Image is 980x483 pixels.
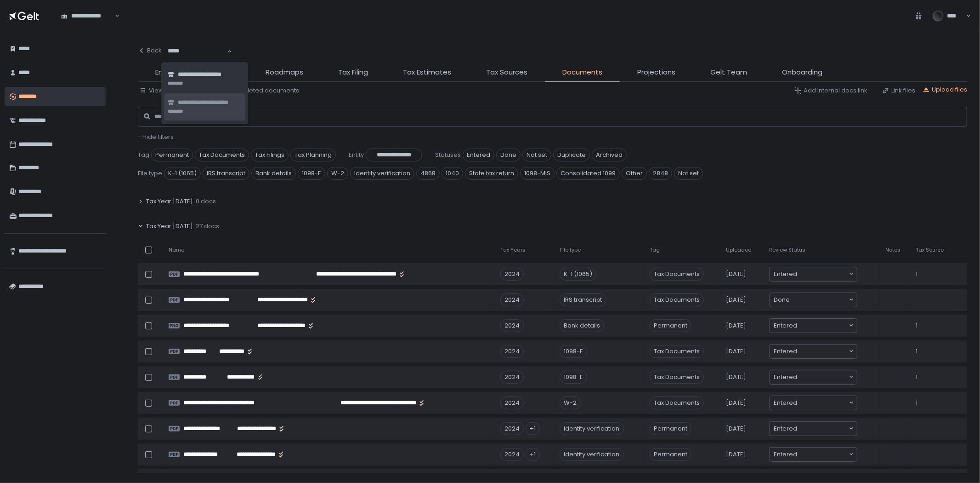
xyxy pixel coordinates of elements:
[560,319,604,332] div: Bank details
[797,398,848,408] input: Search for option
[797,321,848,330] input: Search for option
[794,86,867,95] button: Add internal docs link
[774,373,797,382] span: Entered
[650,319,691,332] span: Permanent
[500,247,526,253] span: Tax Years
[650,397,704,409] span: Tax Documents
[251,167,296,180] span: Bank details
[138,132,174,141] span: - Hide filters
[562,67,602,78] span: Documents
[146,197,193,206] span: Tax Year [DATE]
[442,167,463,180] span: 1040
[726,347,746,356] span: [DATE]
[774,321,797,330] span: Entered
[882,86,915,95] button: Link files
[500,293,524,306] div: 2024
[500,319,524,332] div: 2024
[500,397,524,409] div: 2024
[500,268,524,281] div: 2024
[195,149,249,161] span: Tax Documents
[251,149,289,161] span: Tax Filings
[203,167,249,180] span: IRS transcript
[560,422,624,435] div: Identity verification
[650,448,691,461] span: Permanent
[155,67,174,78] span: Entity
[526,448,540,461] div: +1
[774,270,797,279] span: Entered
[500,371,524,384] div: 2024
[403,67,451,78] span: Tax Estimates
[350,167,414,180] span: Identity verification
[416,167,440,180] span: 4868
[770,293,857,307] div: Search for option
[327,167,348,180] span: W-2
[463,149,494,161] span: Entered
[916,347,918,356] span: 1
[726,270,746,278] span: [DATE]
[138,41,162,60] button: Back
[560,448,624,461] div: Identity verification
[726,425,746,433] span: [DATE]
[885,247,901,253] span: Notes
[151,149,193,161] span: Permanent
[560,345,587,358] div: 1098-E
[290,149,336,161] span: Tax Planning
[465,167,518,180] span: State tax return
[522,149,551,161] span: Not set
[500,422,524,435] div: 2024
[770,370,857,384] div: Search for option
[500,448,524,461] div: 2024
[266,67,303,78] span: Roadmaps
[349,151,364,159] span: Entity
[726,322,746,330] span: [DATE]
[726,450,746,459] span: [DATE]
[916,322,918,330] span: 1
[774,295,790,305] span: Done
[486,67,527,78] span: Tax Sources
[169,247,184,253] span: Name
[338,67,368,78] span: Tax Filing
[164,167,201,180] span: K-1 (1065)
[797,347,848,356] input: Search for option
[650,268,704,281] span: Tax Documents
[560,397,581,409] div: W-2
[146,222,193,230] span: Tax Year [DATE]
[774,450,797,459] span: Entered
[560,268,596,281] div: K-1 (1065)
[916,270,918,278] span: 1
[790,295,848,305] input: Search for option
[650,345,704,358] span: Tax Documents
[770,319,857,333] div: Search for option
[496,149,521,161] span: Done
[650,293,704,306] span: Tax Documents
[622,167,647,180] span: Other
[674,167,703,180] span: Not set
[435,151,461,159] span: Statuses
[770,422,857,436] div: Search for option
[526,422,540,435] div: +1
[560,371,587,384] div: 1098-E
[520,167,555,180] span: 1098-MIS
[138,151,149,159] span: Tag
[726,399,746,407] span: [DATE]
[774,424,797,433] span: Entered
[782,67,822,78] span: Onboarding
[726,296,746,304] span: [DATE]
[637,67,675,78] span: Projections
[770,267,857,281] div: Search for option
[770,448,857,461] div: Search for option
[923,86,967,94] button: Upload files
[726,373,746,381] span: [DATE]
[650,422,691,435] span: Permanent
[140,86,204,95] button: View by: Tax years
[556,167,620,180] span: Consolidated 1099
[770,345,857,358] div: Search for option
[649,167,672,180] span: 2848
[774,398,797,408] span: Entered
[797,270,848,279] input: Search for option
[797,424,848,433] input: Search for option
